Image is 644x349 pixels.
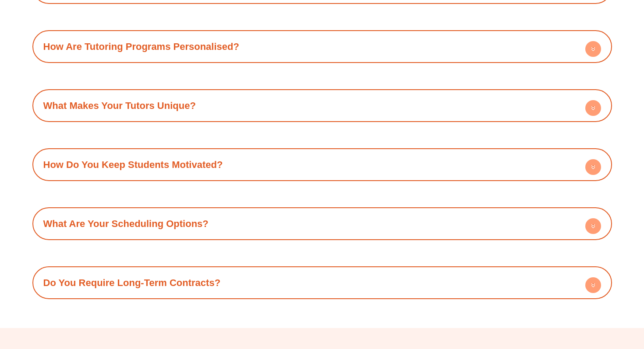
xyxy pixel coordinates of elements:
div: How Are Tutoring Programs Personalised? [37,35,608,59]
a: What Makes Your Tutors Unique? [43,100,196,111]
div: Do You Require Long-Term Contracts? [37,271,608,295]
a: How Do You Keep Students Motivated? [43,159,223,170]
iframe: Chat Widget [494,250,644,349]
div: What Makes Your Tutors Unique? [37,94,608,118]
a: How Are Tutoring Programs Personalised? [43,41,239,52]
a: Do You Require Long-Term Contracts? [43,277,221,288]
a: What Are Your Scheduling Options? [43,218,209,229]
div: What Are Your Scheduling Options? [37,212,608,236]
div: How Do You Keep Students Motivated? [37,153,608,177]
